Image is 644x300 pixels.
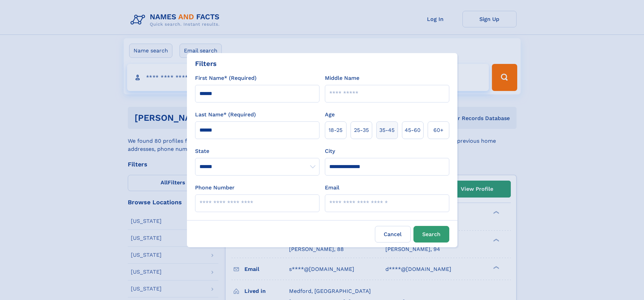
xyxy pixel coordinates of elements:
span: 35‑45 [379,126,395,134]
label: Cancel [375,226,411,243]
label: Last Name* (Required) [195,111,256,119]
label: Email [325,184,339,192]
span: 45‑60 [405,126,421,134]
label: Phone Number [195,184,235,192]
span: 60+ [433,126,444,134]
label: State [195,147,319,155]
span: 25‑35 [354,126,369,134]
label: First Name* (Required) [195,74,257,82]
label: Middle Name [325,74,359,82]
label: City [325,147,335,155]
div: Filters [195,59,217,69]
span: 18‑25 [329,126,342,134]
button: Search [413,226,449,243]
label: Age [325,111,335,119]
